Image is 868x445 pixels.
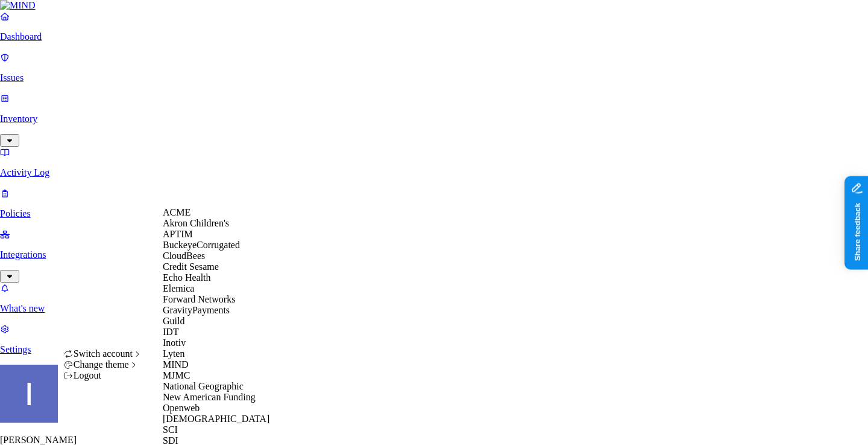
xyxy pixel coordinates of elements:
span: New American Funding [163,392,256,402]
span: MJMC [163,370,190,380]
span: Forward Networks [163,294,235,304]
span: BuckeyeCorrugated [163,240,240,250]
span: [DEMOGRAPHIC_DATA] [163,414,269,424]
span: Openweb [163,403,200,413]
span: Credit Sesame [163,261,219,272]
span: SCI [163,424,178,435]
span: Elemica [163,283,194,293]
span: Switch account [74,348,133,359]
div: Logout [64,370,143,381]
span: Guild [163,316,184,326]
span: GravityPayments [163,305,230,315]
span: Lyten [163,348,184,359]
span: ACME [163,207,190,217]
span: APTIM [163,229,193,239]
span: National Geographic [163,381,244,391]
span: CloudBees [163,251,205,261]
span: Inotiv [163,338,186,348]
span: Change theme [74,359,129,370]
span: MIND [163,359,189,370]
span: Akron Children's [163,218,229,228]
span: IDT [163,327,179,337]
span: Echo Health [163,272,211,283]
